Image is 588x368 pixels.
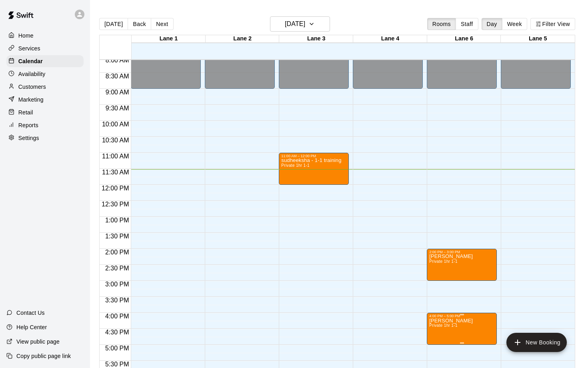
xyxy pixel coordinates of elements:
[100,137,131,144] span: 10:30 AM
[103,249,131,256] span: 2:00 PM
[103,281,131,288] span: 3:00 PM
[100,201,131,208] span: 12:30 PM
[6,55,84,67] a: Calendar
[18,108,33,116] p: Retail
[6,119,84,131] a: Reports
[18,121,38,129] p: Reports
[16,338,60,346] p: View public page
[427,18,456,30] button: Rooms
[501,35,575,43] div: Lane 5
[6,94,84,106] a: Marketing
[530,18,575,30] button: Filter View
[285,18,305,30] h6: [DATE]
[104,73,131,80] span: 8:30 AM
[18,134,39,142] p: Settings
[132,35,206,43] div: Lane 1
[506,333,567,352] button: add
[100,121,131,128] span: 10:00 AM
[270,16,330,32] button: [DATE]
[100,185,131,192] span: 12:00 PM
[104,57,131,64] span: 8:00 AM
[128,18,151,30] button: Back
[104,89,131,96] span: 9:00 AM
[456,18,478,30] button: Staff
[6,30,84,42] a: Home
[353,35,427,43] div: Lane 4
[103,297,131,304] span: 3:30 PM
[100,169,131,176] span: 11:30 AM
[429,259,458,264] span: Private 1hr 1-1
[6,106,84,118] a: Retail
[279,153,349,185] div: 11:00 AM – 12:00 PM: sudheeksha - 1-1 training
[279,35,353,43] div: Lane 3
[502,18,527,30] button: Week
[18,57,43,65] p: Calendar
[16,323,47,331] p: Help Center
[100,153,131,160] span: 11:00 AM
[18,70,46,78] p: Availability
[16,352,71,360] p: Copy public page link
[16,309,45,317] p: Contact Us
[103,233,131,240] span: 1:30 PM
[104,105,131,112] span: 9:30 AM
[281,163,310,168] span: Private 1hr 1-1
[103,265,131,272] span: 2:30 PM
[429,314,494,318] div: 4:00 PM – 5:00 PM
[103,217,131,224] span: 1:00 PM
[427,35,501,43] div: Lane 6
[6,132,84,144] a: Settings
[427,313,497,345] div: 4:00 PM – 5:00 PM: Mrs. Holt
[99,18,128,30] button: [DATE]
[103,313,131,320] span: 4:00 PM
[103,329,131,336] span: 4:30 PM
[427,249,497,281] div: 2:00 PM – 3:00 PM: Mrs. Holt
[429,250,494,254] div: 2:00 PM – 3:00 PM
[103,361,131,368] span: 5:30 PM
[151,18,173,30] button: Next
[482,18,502,30] button: Day
[281,154,346,158] div: 11:00 AM – 12:00 PM
[206,35,280,43] div: Lane 2
[103,345,131,352] span: 5:00 PM
[6,68,84,80] a: Availability
[429,323,458,328] span: Private 1hr 1-1
[18,83,46,91] p: Customers
[6,42,84,54] a: Services
[18,44,40,52] p: Services
[18,96,44,104] p: Marketing
[6,81,84,93] a: Customers
[18,32,34,40] p: Home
